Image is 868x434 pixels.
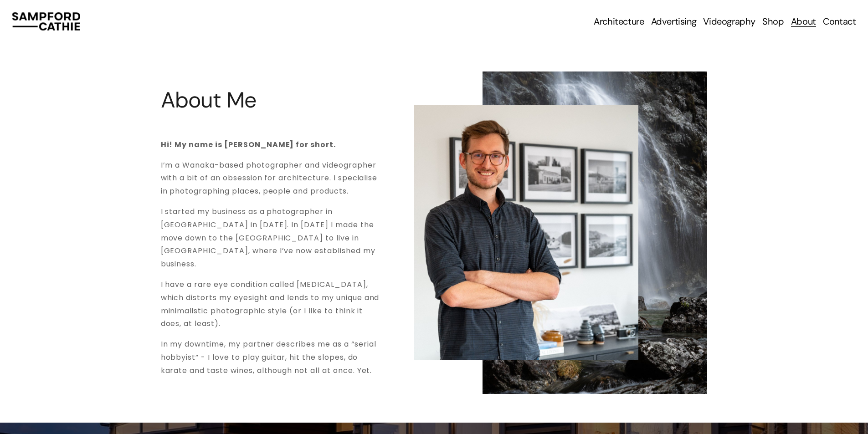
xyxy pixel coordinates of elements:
[161,205,386,271] p: I started my business as a photographer in [GEOGRAPHIC_DATA] in [DATE]. In [DATE] I made the move...
[651,16,697,27] span: Advertising
[791,15,816,28] a: About
[703,15,755,28] a: Videography
[762,15,784,28] a: Shop
[161,278,386,331] p: I have a rare eye condition called [MEDICAL_DATA], which distorts my eyesight and lends to my uni...
[161,88,386,112] h1: About Me
[12,12,80,31] img: Sampford Cathie Photo + Video
[651,15,697,28] a: folder dropdown
[594,16,644,27] span: Architecture
[161,159,386,198] p: I’m a Wanaka-based photographer and videographer with a bit of an obsession for architecture. I s...
[823,15,856,28] a: Contact
[161,338,386,377] p: In my downtime, my partner describes me as a “serial hobbyist” - I love to play guitar, hit the s...
[594,15,644,28] a: folder dropdown
[161,139,336,150] strong: Hi! My name is [PERSON_NAME] for short.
